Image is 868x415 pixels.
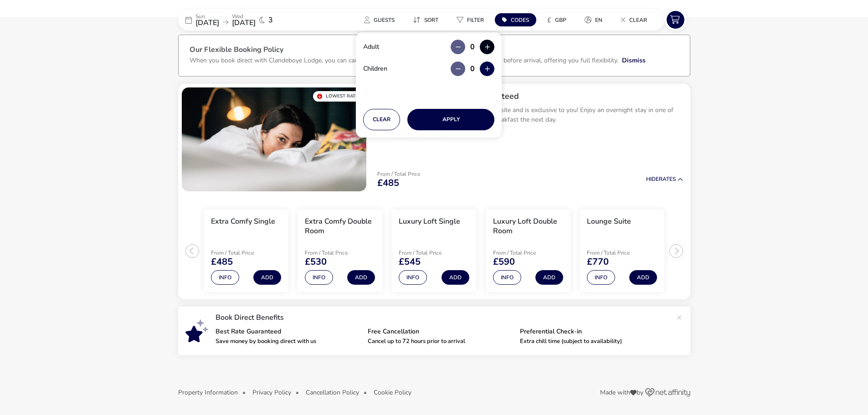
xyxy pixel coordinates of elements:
button: Info [211,270,239,285]
button: Dismiss [622,56,646,65]
naf-pibe-menu-bar-item: £GBP [540,13,577,26]
button: Sort [406,13,446,26]
p: Save money by booking direct with us [216,338,360,344]
swiper-slide: 3 / 5 [387,206,481,296]
span: £590 [493,257,515,266]
span: GBP [555,16,566,24]
span: £545 [399,257,421,266]
p: From / Total Price [305,250,370,256]
span: Guests [374,16,395,24]
h3: Our Flexible Booking Policy [190,46,679,56]
p: Book Direct Benefits [216,314,672,321]
swiper-slide: 1 / 5 [199,206,293,296]
h3: Luxury Loft Single [399,217,460,226]
i: £ [547,15,551,25]
button: Apply [407,109,494,130]
div: Lowest Rate [313,91,363,102]
h3: Extra Comfy Single [211,217,275,226]
span: Hide [646,175,659,183]
button: Clear [363,109,400,130]
naf-pibe-menu-bar-item: Codes [495,13,540,26]
button: Add [442,270,469,285]
button: Add [535,270,563,285]
swiper-slide: 4 / 5 [481,206,575,296]
naf-pibe-menu-bar-item: en [577,13,613,26]
naf-pibe-menu-bar-item: Sort [406,13,449,26]
p: From / Total Price [377,171,420,177]
span: Sort [424,16,438,24]
span: £530 [305,257,327,266]
button: Cancellation Policy [306,389,359,396]
p: When you book direct with Clandeboye Lodge, you can cancel or change your booking for free up to ... [190,56,618,65]
swiper-slide: 5 / 5 [575,206,669,296]
span: Codes [511,16,529,24]
h3: Lounge Suite [587,217,631,226]
button: Cookie Policy [374,389,411,396]
button: Info [493,270,521,285]
button: Codes [495,13,536,26]
span: £485 [377,179,399,188]
p: From / Total Price [587,250,652,256]
p: Preferential Check-in [520,328,665,335]
naf-pibe-menu-bar-item: Clear [613,13,658,26]
swiper-slide: 2 / 5 [293,206,387,296]
span: 3 [268,16,273,24]
button: £GBP [540,13,574,26]
h2: Best Available B&B Rate Guaranteed [377,91,683,102]
button: Privacy Policy [252,389,291,396]
p: Best Rate Guaranteed [216,328,360,335]
p: This offer is not available on any other website and is exclusive to you! Enjoy an overnight stay... [377,105,683,124]
span: Made with by [600,389,643,396]
p: From / Total Price [493,250,558,256]
p: Cancel up to 72 hours prior to arrival [368,338,513,344]
button: Add [253,270,281,285]
button: Info [587,270,615,285]
p: Wed [232,14,256,19]
button: Clear [613,13,654,26]
button: Info [305,270,333,285]
div: Best Available B&B Rate GuaranteedThis offer is not available on any other website and is exclusi... [370,84,690,148]
p: From / Total Price [399,250,463,256]
swiper-slide: 1 / 1 [182,87,366,191]
button: HideRates [646,176,683,182]
p: From / Total Price [211,250,276,256]
p: Extra chill time (subject to availability) [520,338,665,344]
button: Property Information [178,389,238,396]
p: Free Cancellation [368,328,513,335]
span: [DATE] [195,18,219,28]
button: Guests [357,13,402,26]
naf-pibe-menu-bar-item: Filter [449,13,495,26]
div: Sun[DATE]Wed[DATE]3 [178,9,315,31]
p: Sun [195,14,219,19]
span: en [595,16,602,24]
span: £770 [587,257,609,266]
button: Info [399,270,427,285]
button: Add [347,270,375,285]
span: £485 [211,257,233,266]
naf-pibe-menu-bar-item: Guests [357,13,406,26]
button: Add [629,270,657,285]
span: Clear [629,16,647,24]
label: Children [363,66,395,72]
label: Adult [363,44,386,50]
h3: Extra Comfy Double Room [305,217,375,236]
button: en [577,13,610,26]
button: Filter [449,13,491,26]
h3: Luxury Loft Double Room [493,217,563,236]
span: [DATE] [232,18,256,28]
span: Filter [467,16,484,24]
